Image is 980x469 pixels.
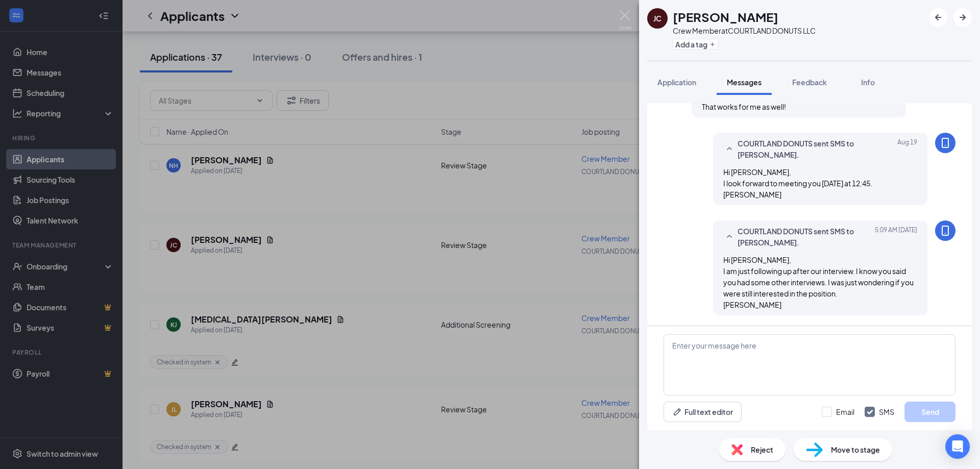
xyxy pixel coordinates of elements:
[723,231,736,243] svg: SmallChevronUp
[945,434,970,459] div: Open Intercom Messenger
[738,226,871,248] span: COURTLAND DONUTS sent SMS to [PERSON_NAME].
[904,402,955,422] button: Send
[939,225,951,237] svg: MobileSms
[723,167,872,199] span: Hi [PERSON_NAME], I look forward to meeting you [DATE] at 12:45. [PERSON_NAME]
[738,138,871,160] span: COURTLAND DONUTS sent SMS to [PERSON_NAME].
[673,8,778,26] h1: [PERSON_NAME]
[664,402,742,422] button: Full text editorPen
[653,13,661,23] div: JC
[673,26,816,36] div: Crew Member at COURTLAND DONUTS LLC
[953,8,972,27] button: ArrowRight
[727,78,762,87] span: Messages
[672,407,682,417] svg: Pen
[723,143,736,155] svg: SmallChevronUp
[932,11,944,23] svg: ArrowLeftNew
[751,444,773,455] span: Reject
[897,138,917,160] span: Aug 19
[875,226,917,248] span: [DATE] 5:09 AM
[861,78,875,87] span: Info
[929,8,947,27] button: ArrowLeftNew
[792,78,827,87] span: Feedback
[957,11,969,23] svg: ArrowRight
[657,78,696,87] span: Application
[831,444,880,455] span: Move to stage
[702,102,786,111] span: That works for me as well!
[709,41,716,47] svg: Plus
[939,137,951,149] svg: MobileSms
[723,255,914,309] span: Hi [PERSON_NAME], I am just following up after our interview. I know you said you had some other ...
[673,39,718,50] button: PlusAdd a tag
